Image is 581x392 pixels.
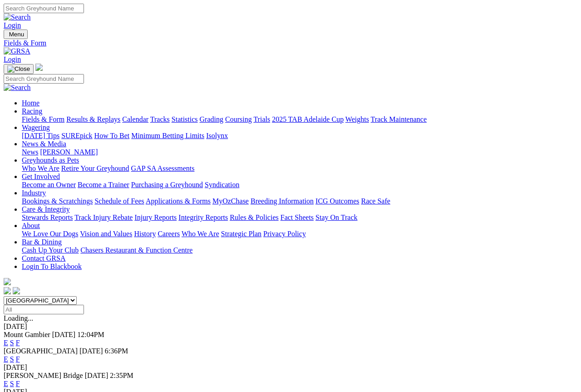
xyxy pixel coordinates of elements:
a: News & Media [22,140,66,148]
a: Results & Replays [66,115,120,123]
a: Vision and Values [80,230,132,238]
a: Wagering [22,124,50,131]
input: Select date [4,305,84,314]
a: Chasers Restaurant & Function Centre [80,246,192,254]
a: Fact Sheets [281,213,314,221]
img: logo-grsa-white.png [35,64,43,71]
img: twitter.svg [13,287,20,294]
a: Stewards Reports [22,213,73,221]
a: Tracks [150,115,170,123]
a: Careers [158,230,180,238]
span: [GEOGRAPHIC_DATA] [4,347,78,355]
input: Search [4,4,84,13]
a: F [16,339,20,347]
span: 12:04PM [77,331,104,338]
img: logo-grsa-white.png [4,278,11,285]
a: We Love Our Dogs [22,230,78,238]
a: E [4,380,8,387]
a: Industry [22,189,46,197]
a: Home [22,99,39,107]
button: Toggle navigation [4,64,34,74]
a: Statistics [172,115,198,123]
a: S [10,355,14,363]
span: [PERSON_NAME] Bridge [4,372,83,379]
a: Minimum Betting Limits [131,132,204,139]
div: Bar & Dining [22,246,577,254]
img: GRSA [4,47,30,55]
div: About [22,230,577,238]
a: How To Bet [94,132,130,139]
a: F [16,380,20,387]
a: Login [4,21,21,29]
div: [DATE] [4,363,577,372]
a: Get Involved [22,173,60,180]
a: S [10,339,14,347]
input: Search [4,74,84,84]
a: Become an Owner [22,181,76,189]
a: Become a Trainer [78,181,129,189]
a: Bookings & Scratchings [22,197,93,205]
a: Fields & Form [4,39,577,47]
div: Greyhounds as Pets [22,164,577,173]
span: [DATE] [79,347,103,355]
a: Track Injury Rebate [74,213,133,221]
span: [DATE] [52,331,76,338]
a: ICG Outcomes [315,197,359,205]
a: Login [4,55,21,63]
a: S [10,380,14,387]
span: Menu [9,31,24,38]
div: Wagering [22,132,577,140]
a: [DATE] Tips [22,132,59,139]
span: 6:36PM [105,347,128,355]
a: Fields & Form [22,115,64,123]
a: Retire Your Greyhound [61,164,129,172]
a: 2025 TAB Adelaide Cup [272,115,344,123]
a: Rules & Policies [230,213,279,221]
div: Get Involved [22,181,577,189]
span: Mount Gambier [4,331,50,338]
a: Trials [253,115,270,123]
a: Contact GRSA [22,254,65,262]
a: Racing [22,107,42,115]
a: Grading [200,115,223,123]
div: Industry [22,197,577,205]
a: Care & Integrity [22,205,70,213]
a: [PERSON_NAME] [40,148,98,156]
a: SUREpick [61,132,92,139]
a: Breeding Information [251,197,314,205]
button: Toggle navigation [4,30,28,39]
div: Care & Integrity [22,213,577,222]
a: Applications & Forms [146,197,211,205]
a: Who We Are [22,164,59,172]
span: [DATE] [85,372,108,379]
a: History [134,230,156,238]
a: Integrity Reports [178,213,228,221]
a: Calendar [122,115,148,123]
span: 2:35PM [110,372,133,379]
a: News [22,148,38,156]
a: E [4,339,8,347]
a: Schedule of Fees [94,197,144,205]
img: Search [4,84,31,92]
a: GAP SA Assessments [131,164,195,172]
a: Race Safe [361,197,390,205]
a: Bar & Dining [22,238,62,246]
a: Strategic Plan [221,230,261,238]
a: Cash Up Your Club [22,246,79,254]
a: E [4,355,8,363]
a: Greyhounds as Pets [22,156,79,164]
div: News & Media [22,148,577,156]
div: [DATE] [4,323,577,331]
a: Privacy Policy [263,230,306,238]
div: Racing [22,115,577,124]
a: Stay On Track [315,213,357,221]
img: Close [7,65,30,73]
a: Isolynx [206,132,228,139]
a: Syndication [205,181,239,189]
a: Injury Reports [134,213,177,221]
a: Purchasing a Greyhound [131,181,203,189]
span: Loading... [4,314,33,322]
a: Weights [345,115,369,123]
a: Coursing [225,115,252,123]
